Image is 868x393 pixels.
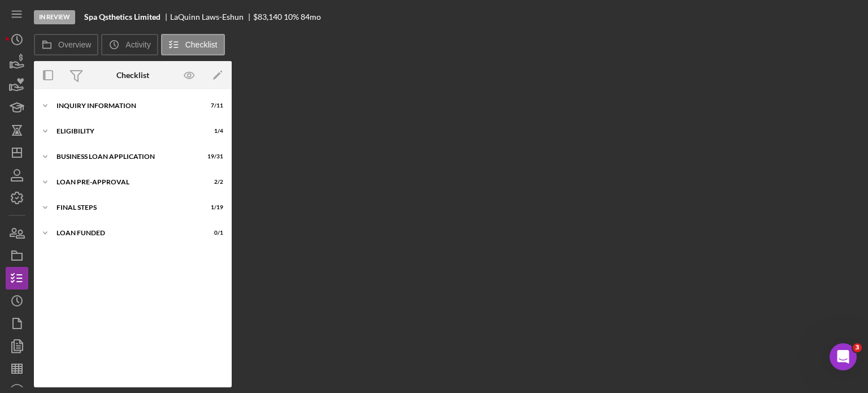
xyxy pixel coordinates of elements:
[58,40,91,49] label: Overview
[253,12,282,21] span: $83,140
[185,40,218,49] label: Checklist
[34,10,75,24] div: In Review
[284,12,299,21] div: 10 %
[853,343,862,352] span: 3
[57,102,195,109] div: INQUIRY INFORMATION
[203,204,223,211] div: 1 / 19
[125,40,150,49] label: Activity
[84,12,160,21] b: Spa Qsthetics Limited
[203,128,223,135] div: 1 / 4
[203,153,223,160] div: 19 / 31
[57,153,195,160] div: BUSINESS LOAN APPLICATION
[170,12,253,21] div: LaQuinn Laws-Eshun
[161,34,225,55] button: Checklist
[301,12,321,21] div: 84 mo
[830,343,857,370] iframe: Intercom live chat
[203,230,223,236] div: 0 / 1
[203,102,223,109] div: 7 / 11
[34,34,98,55] button: Overview
[57,204,195,211] div: FINAL STEPS
[101,34,158,55] button: Activity
[203,179,223,185] div: 2 / 2
[57,179,195,185] div: LOAN PRE-APPROVAL
[57,128,195,135] div: ELIGIBILITY
[57,230,195,236] div: LOAN FUNDED
[116,71,149,80] div: Checklist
